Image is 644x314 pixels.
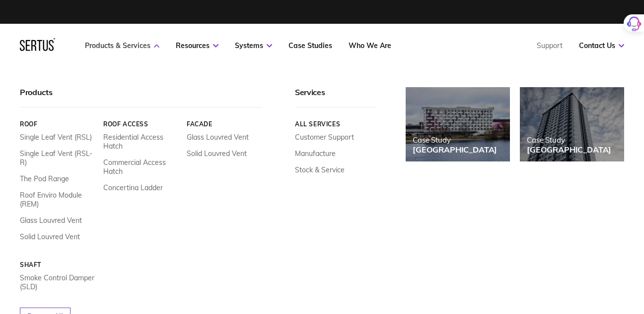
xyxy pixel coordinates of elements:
[176,41,218,50] a: Resources
[103,133,179,151] a: Residential Access Hatch
[103,183,163,192] a: Concertina Ladder
[20,133,92,142] a: Single Leaf Vent (RSL)
[295,149,336,158] a: Manufacture
[20,174,69,183] a: The Pod Range
[295,120,376,128] a: All services
[288,41,332,50] a: Case Studies
[295,133,354,142] a: Customer Support
[20,261,96,268] a: Shaft
[103,158,179,176] a: Commercial Access Hatch
[520,87,624,161] a: Case Study[GEOGRAPHIC_DATA]
[20,120,96,128] a: Roof
[20,273,96,291] a: Smoke Control Damper (SLD)
[20,87,263,107] div: Products
[20,216,82,225] a: Glass Louvred Vent
[537,41,563,50] a: Support
[349,41,391,50] a: Who We Are
[579,41,624,50] a: Contact Us
[406,87,510,161] a: Case Study[GEOGRAPHIC_DATA]
[103,120,179,128] a: Roof Access
[187,133,249,142] a: Glass Louvred Vent
[413,145,497,155] div: [GEOGRAPHIC_DATA]
[187,120,263,128] a: Facade
[20,149,96,167] a: Single Leaf Vent (RSL-R)
[20,232,80,241] a: Solid Louvred Vent
[187,149,247,158] a: Solid Louvred Vent
[20,191,96,209] a: Roof Enviro Module (REM)
[413,135,497,145] div: Case Study
[295,87,376,107] div: Services
[235,41,272,50] a: Systems
[295,165,345,174] a: Stock & Service
[85,41,159,50] a: Products & Services
[527,135,611,145] div: Case Study
[527,145,611,155] div: [GEOGRAPHIC_DATA]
